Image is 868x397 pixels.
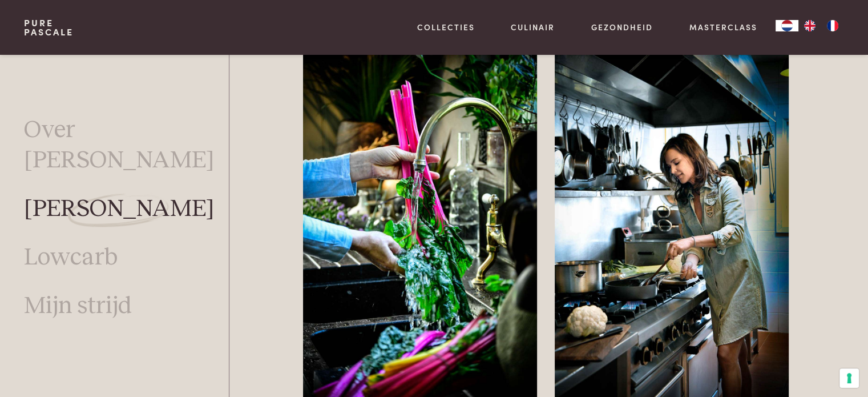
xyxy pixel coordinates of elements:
a: FR [821,20,844,31]
a: Collecties [417,21,475,33]
div: Language [776,20,798,31]
a: PurePascale [24,18,74,37]
a: Masterclass [689,21,757,33]
a: Culinair [511,21,555,33]
a: [PERSON_NAME] [24,194,214,224]
a: NL [776,20,798,31]
button: Uw voorkeuren voor toestemming voor trackingtechnologieën [839,368,859,388]
a: EN [798,20,821,31]
a: Gezondheid [591,21,653,33]
a: Mijn strijd [24,291,132,322]
aside: Language selected: Nederlands [776,20,844,31]
a: Over [PERSON_NAME] [24,115,229,176]
ul: Language list [798,20,844,31]
a: Lowcarb [24,243,118,273]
